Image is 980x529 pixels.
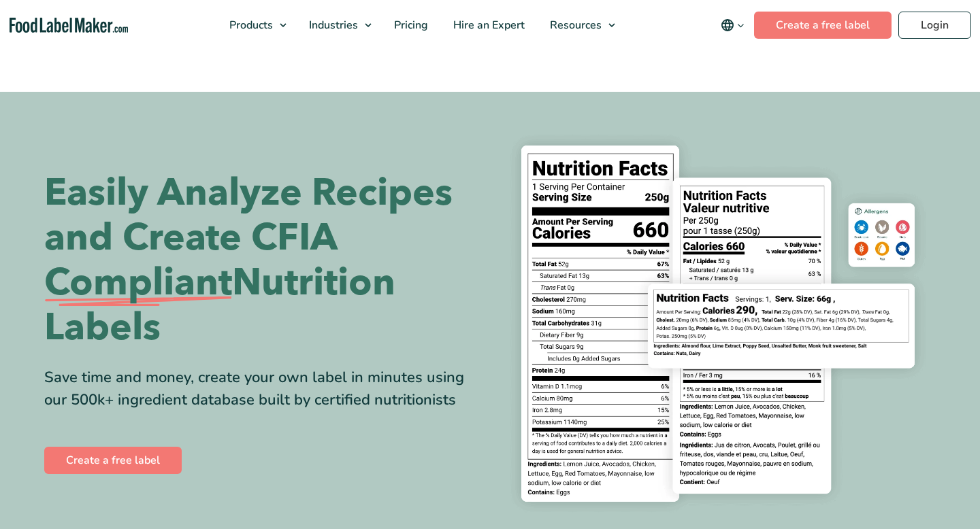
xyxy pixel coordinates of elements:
[546,18,603,33] span: Resources
[305,18,359,33] span: Industries
[44,366,480,411] div: Save time and money, create your own label in minutes using our 500k+ ingredient database built b...
[898,12,971,39] a: Login
[44,260,232,305] span: Compliant
[390,18,429,33] span: Pricing
[44,447,182,474] a: Create a free label
[754,12,892,39] a: Create a free label
[449,18,526,33] span: Hire an Expert
[44,171,480,350] h1: Easily Analyze Recipes and Create CFIA Nutrition Labels
[225,18,274,33] span: Products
